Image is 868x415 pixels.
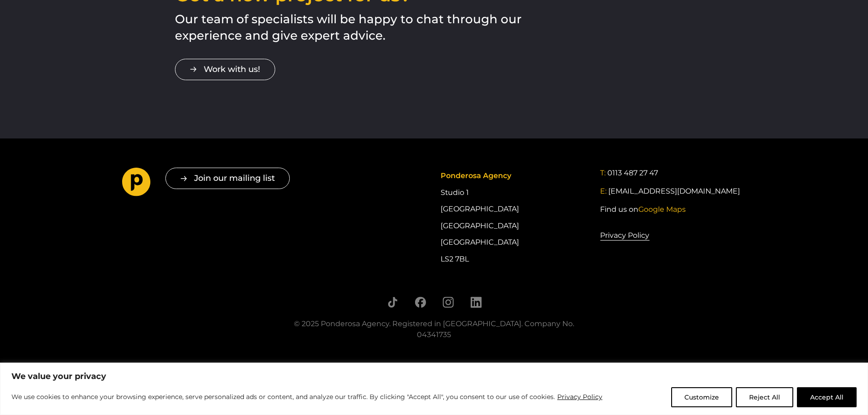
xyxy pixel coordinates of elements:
span: E: [600,187,606,195]
a: 0113 487 27 47 [607,168,658,179]
p: We use cookies to enhance your browsing experience, serve personalized ads or content, and analyz... [11,391,603,402]
a: Follow us on TikTok [387,297,398,308]
div: Studio 1 [GEOGRAPHIC_DATA] [GEOGRAPHIC_DATA] [GEOGRAPHIC_DATA] LS2 7BL [441,168,586,267]
a: Follow us on Facebook [415,297,426,308]
a: Find us onGoogle Maps [600,204,686,215]
p: We value your privacy [11,371,857,382]
button: Customize [671,387,732,407]
button: Reject All [736,387,793,407]
a: Privacy Policy [557,391,603,402]
span: Ponderosa Agency [441,171,511,180]
button: Accept All [797,387,857,407]
a: [EMAIL_ADDRESS][DOMAIN_NAME] [608,186,740,197]
a: Privacy Policy [600,230,649,241]
button: Join our mailing list [165,168,290,189]
a: Go to homepage [122,168,151,200]
span: Google Maps [638,205,686,214]
div: © 2025 Ponderosa Agency. Registered in [GEOGRAPHIC_DATA]. Company No. 04341735 [282,318,587,340]
span: T: [600,169,606,177]
a: Follow us on LinkedIn [470,297,482,308]
a: Work with us! [175,59,275,80]
p: Our team of specialists will be happy to chat through our experience and give expert advice. [175,11,534,44]
a: Follow us on Instagram [442,297,454,308]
